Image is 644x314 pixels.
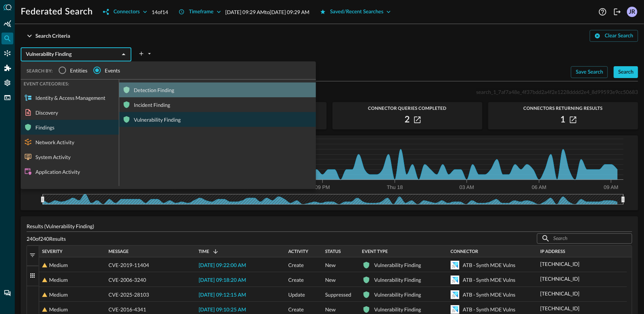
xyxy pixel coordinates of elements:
div: JR [627,7,637,17]
div: Timeframe [189,7,214,17]
tspan: 09 PM [315,185,330,190]
div: Connectors [1,47,13,59]
svg: Azure Data Explorer [451,261,459,270]
svg: Azure Data Explorer [451,305,459,314]
div: Medium [49,287,68,302]
div: Addons [2,62,14,74]
div: Clear Search [605,31,633,41]
div: Vulnerability Finding [374,273,421,287]
button: Clear Search [590,30,638,42]
p: [TECHNICAL_ID] [540,275,579,283]
span: Suppressed [325,287,351,302]
span: CVE-2019-11404 [109,258,149,273]
p: [TECHNICAL_ID] [540,304,579,312]
button: plus-arrow-button [137,48,154,60]
button: Saved/Recent Searches [316,6,396,18]
span: Connector Queries Completed [333,106,482,111]
span: [DATE] 09:10:25 AM [199,307,246,313]
div: ATB - Synth MDE Vulns [463,273,516,287]
span: IP Address [540,249,565,254]
div: Network Activity [21,135,119,149]
button: Help [597,6,609,18]
p: Results (Vulnerability Finding) [27,222,632,230]
div: Federated Search [1,33,13,44]
span: Message [109,249,129,254]
p: [DATE] 09:29 AM to [DATE] 09:29 AM [225,8,310,16]
tspan: 09 AM [604,185,619,190]
button: Search [614,66,638,78]
button: Search Criteria [21,30,75,42]
span: search_1_7af7a48e_4f37bdd2a4f2e1228dddd2e4_8d99593e9cc50683 [476,89,638,95]
span: Time [199,249,209,254]
p: [TECHNICAL_ID] [540,260,579,268]
span: [DATE] 09:18:20 AM [199,278,246,283]
div: Save Search [576,68,603,77]
div: Summary Insights [1,18,13,30]
span: Update [288,287,305,302]
span: Connectors Returning Results [488,106,638,111]
span: [DATE] 09:12:15 AM [199,293,246,298]
button: Timeframe [174,6,225,18]
span: Create [288,273,304,287]
div: ATB - Synth MDE Vulns [463,258,516,273]
span: New [325,273,336,287]
div: Medium [49,258,68,273]
p: [TECHNICAL_ID] [540,290,579,297]
div: Search [618,68,634,77]
span: Activity [288,249,308,254]
input: Select an Event Type [23,50,117,59]
span: SEARCH BY: [27,68,53,74]
span: New [325,258,336,273]
div: Chat [1,287,13,299]
button: Connectors [99,6,151,18]
span: Severity [42,249,62,254]
input: Search [553,232,615,245]
p: 240 of 240 Results [27,235,66,243]
svg: Azure Data Explorer [451,290,459,299]
p: 14 of 14 [152,8,168,16]
tspan: 03 AM [459,185,474,190]
div: Incident Finding [119,97,316,112]
span: Events [105,67,120,74]
span: CVE-2025-28103 [109,287,149,302]
span: EVENT CATEGORIES: [21,78,72,90]
div: Identity & Access Management [21,90,119,105]
button: Logout [612,6,623,18]
div: Vulnerability Finding [374,287,421,302]
span: Status [325,249,341,254]
span: Create [288,258,304,273]
div: FSQL [1,92,13,104]
div: Vulnerability Finding [374,258,421,273]
div: System Activity [21,149,119,164]
div: Search Criteria [35,31,70,41]
div: Saved/Recent Searches [330,7,384,17]
tspan: 06 AM [532,185,547,190]
svg: Azure Data Explorer [451,276,459,284]
tspan: Thu 18 [387,185,403,190]
span: CVE-2006-3240 [109,273,146,287]
span: [DATE] 09:22:00 AM [199,263,246,268]
span: Entities [70,67,87,74]
div: Discovery [21,105,119,120]
h2: 1 [561,114,566,126]
div: Settings [1,77,13,89]
span: Connector [451,249,478,254]
button: Save Search [571,66,608,78]
span: Event Type [362,249,388,254]
div: ATB - Synth MDE Vulns [463,287,516,302]
h1: Federated Search [21,6,93,18]
button: Close [118,49,129,60]
div: Connectors [113,7,140,17]
div: Application Activity [21,164,119,179]
div: Medium [49,273,68,287]
h2: 2 [404,114,410,126]
div: Detection Finding [119,82,316,97]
